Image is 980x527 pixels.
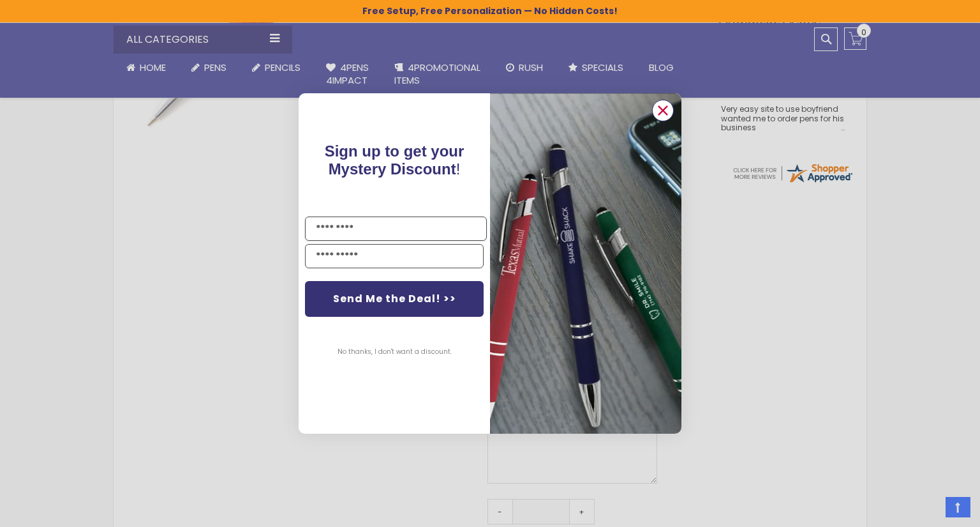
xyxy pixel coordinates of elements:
button: No thanks, I don't want a discount. [331,336,458,368]
span: Sign up to get your Mystery Discount [325,142,464,178]
img: pop-up-image [490,93,681,434]
span: ! [325,142,464,178]
button: Send Me the Deal! >> [305,281,484,317]
button: Close dialog [652,100,674,121]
